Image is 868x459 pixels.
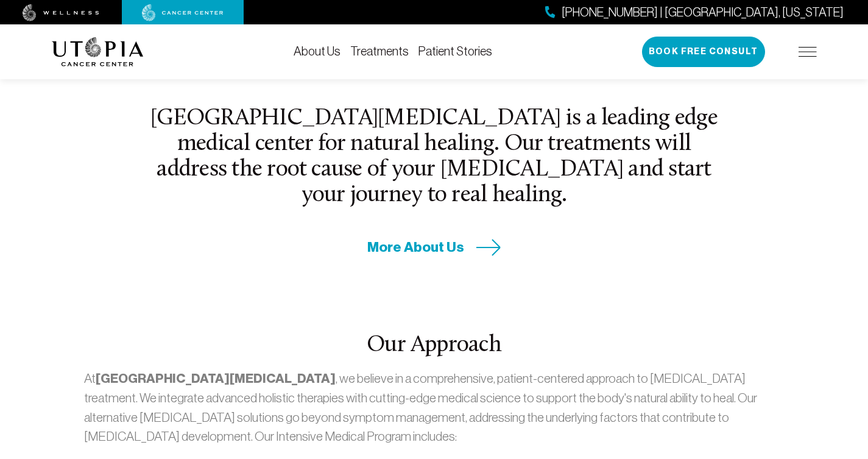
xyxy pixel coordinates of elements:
p: At , we believe in a comprehensive, patient-centered approach to [MEDICAL_DATA] treatment. We int... [84,369,784,446]
strong: [GEOGRAPHIC_DATA][MEDICAL_DATA] [96,371,336,386]
a: Treatments [350,44,409,58]
a: [PHONE_NUMBER] | [GEOGRAPHIC_DATA], [US_STATE] [545,4,844,21]
button: Book Free Consult [642,37,765,67]
span: [PHONE_NUMBER] | [GEOGRAPHIC_DATA], [US_STATE] [562,4,844,21]
img: cancer center [142,4,224,21]
img: logo [52,37,144,66]
img: icon-hamburger [799,47,817,57]
h2: Our Approach [84,333,784,358]
a: Patient Stories [418,44,492,58]
span: More About Us [367,238,464,257]
h2: [GEOGRAPHIC_DATA][MEDICAL_DATA] is a leading edge medical center for natural healing. Our treatme... [149,106,719,209]
a: About Us [294,44,340,58]
a: More About Us [367,238,501,257]
img: wellness [23,4,99,21]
